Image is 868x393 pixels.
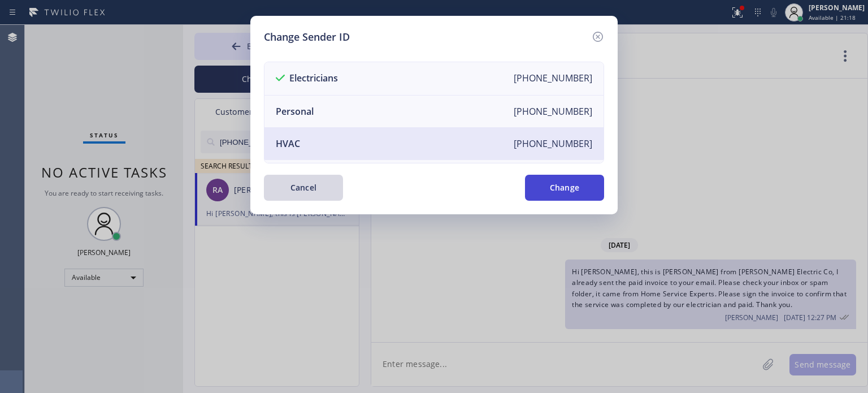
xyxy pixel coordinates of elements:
div: Personal [276,105,314,118]
div: [PHONE_NUMBER] [514,105,592,118]
button: Change [525,175,604,201]
h5: Change Sender ID [264,29,350,45]
div: [PHONE_NUMBER] [514,72,592,85]
button: Cancel [264,175,343,201]
div: Electricians [276,72,338,85]
div: HVAC [276,137,300,150]
div: [PHONE_NUMBER] [514,137,592,150]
